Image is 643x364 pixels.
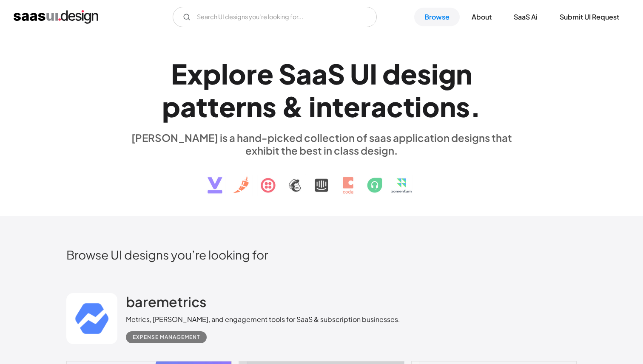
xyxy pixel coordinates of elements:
[187,57,203,90] div: x
[350,57,370,90] div: U
[382,57,401,90] div: d
[14,10,98,24] a: home
[549,8,629,26] a: Submit UI Request
[332,90,344,123] div: t
[371,90,387,123] div: a
[173,7,377,27] form: Email Form
[246,57,257,90] div: r
[282,90,304,123] div: &
[221,57,228,90] div: l
[126,293,206,314] a: baremetrics
[180,90,196,123] div: a
[196,90,208,123] div: t
[415,90,422,123] div: i
[387,90,403,123] div: c
[133,332,200,342] div: Expense Management
[126,57,517,123] h1: Explore SaaS UI design patterns & interactions.
[126,131,517,157] div: [PERSON_NAME] is a hand-picked collection of saas application designs that exhibit the best in cl...
[228,57,246,90] div: o
[360,90,371,123] div: r
[456,90,470,123] div: s
[312,57,327,90] div: a
[171,57,187,90] div: E
[461,8,502,26] a: About
[262,90,276,123] div: s
[246,90,262,123] div: n
[296,57,312,90] div: a
[203,57,221,90] div: p
[193,157,450,201] img: text, icon, saas logo
[504,8,548,26] a: SaaS Ai
[327,57,345,90] div: S
[401,57,417,90] div: e
[162,90,180,123] div: p
[417,57,431,90] div: s
[126,293,206,310] h2: baremetrics
[370,57,377,90] div: I
[438,57,456,90] div: g
[414,8,460,26] a: Browse
[431,57,438,90] div: i
[236,90,246,123] div: r
[470,90,481,123] div: .
[66,247,577,262] h2: Browse UI designs you’re looking for
[219,90,236,123] div: e
[316,90,332,123] div: n
[126,314,400,324] div: Metrics, [PERSON_NAME], and engagement tools for SaaS & subscription businesses.
[208,90,219,123] div: t
[279,57,296,90] div: S
[422,90,440,123] div: o
[440,90,456,123] div: n
[173,7,377,27] input: Search UI designs you're looking for...
[456,57,472,90] div: n
[257,57,273,90] div: e
[403,90,415,123] div: t
[309,90,316,123] div: i
[344,90,360,123] div: e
